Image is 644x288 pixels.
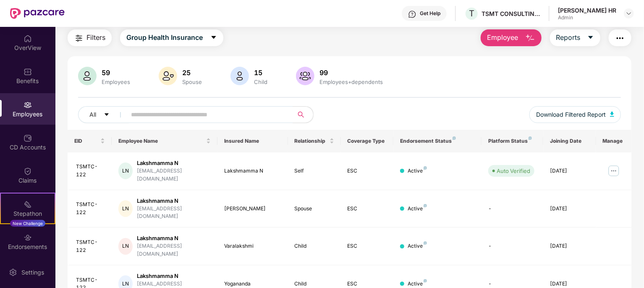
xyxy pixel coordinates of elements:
[68,130,112,152] th: EID
[293,111,309,118] span: search
[137,205,211,221] div: [EMAIL_ADDRESS][DOMAIN_NAME]
[137,272,211,280] div: Lakshmamma N
[78,106,129,123] button: Allcaret-down
[536,110,606,119] span: Download Filtered Report
[587,34,594,42] span: caret-down
[295,138,328,144] span: Relationship
[230,67,249,85] img: svg+xml;base64,PHN2ZyB4bWxucz0iaHR0cDovL3d3dy53My5vcmcvMjAwMC9zdmciIHhtbG5zOnhsaW5rPSJodHRwOi8vd3...
[181,68,204,77] div: 25
[224,280,281,288] div: Yogananda
[296,67,314,85] img: svg+xml;base64,PHN2ZyB4bWxucz0iaHR0cDovL3d3dy53My5vcmcvMjAwMC9zdmciIHhtbG5zOnhsaW5rPSJodHRwOi8vd3...
[74,33,84,43] img: svg+xml;base64,PHN2ZyB4bWxucz0iaHR0cDovL3d3dy53My5vcmcvMjAwMC9zdmciIHdpZHRoPSIyNCIgaGVpZ2h0PSIyNC...
[224,205,281,213] div: [PERSON_NAME]
[24,233,32,242] img: svg+xml;base64,PHN2ZyBpZD0iRW5kb3JzZW1lbnRzIiB4bWxucz0iaHR0cDovL3d3dy53My5vcmcvMjAwMC9zdmciIHdpZH...
[118,238,133,255] div: LN
[76,163,105,179] div: TSMTC-122
[424,204,427,207] img: svg+xml;base64,PHN2ZyB4bWxucz0iaHR0cDovL3d3dy53My5vcmcvMjAwMC9zdmciIHdpZHRoPSI4IiBoZWlnaHQ9IjgiIH...
[120,29,223,46] button: Group Health Insurancecaret-down
[76,238,105,254] div: TSMTC-122
[596,130,631,152] th: Manage
[74,138,99,144] span: EID
[543,130,596,152] th: Joining Date
[348,167,387,175] div: ESC
[420,10,440,17] div: Get Help
[224,167,281,175] div: Lakshmamma N
[210,34,217,42] span: caret-down
[252,68,269,77] div: 15
[400,138,475,144] div: Endorsement Status
[181,79,204,85] div: Spouse
[488,138,537,144] div: Platform Status
[24,167,32,175] img: svg+xml;base64,PHN2ZyBpZD0iQ2xhaW0iIHhtbG5zPSJodHRwOi8vd3d3LnczLm9yZy8yMDAwL3N2ZyIgd2lkdGg9IjIwIi...
[126,32,203,43] span: Group Health Insurance
[408,280,427,288] div: Active
[24,200,32,209] img: svg+xml;base64,PHN2ZyB4bWxucz0iaHR0cDovL3d3dy53My5vcmcvMjAwMC9zdmciIHdpZHRoPSIyMSIgaGVpZ2h0PSIyMC...
[1,209,55,218] div: Stepathon
[137,197,211,205] div: Lakshmamma N
[86,32,105,43] span: Filters
[529,136,532,140] img: svg+xml;base64,PHN2ZyB4bWxucz0iaHR0cDovL3d3dy53My5vcmcvMjAwMC9zdmciIHdpZHRoPSI4IiBoZWlnaHQ9IjgiIH...
[224,242,281,250] div: Varalakshmi
[24,34,32,43] img: svg+xml;base64,PHN2ZyBpZD0iSG9tZSIgeG1sbnM9Imh0dHA6Ly93d3cudzMub3JnLzIwMDAvc3ZnIiB3aWR0aD0iMjAiIG...
[318,79,385,85] div: Employees+dependents
[295,205,334,213] div: Spouse
[348,242,387,250] div: ESC
[408,167,427,175] div: Active
[424,279,427,283] img: svg+xml;base64,PHN2ZyB4bWxucz0iaHR0cDovL3d3dy53My5vcmcvMjAwMC9zdmciIHdpZHRoPSI4IiBoZWlnaHQ9IjgiIH...
[68,29,112,46] button: Filters
[24,101,32,109] img: svg+xml;base64,PHN2ZyBpZD0iRW1wbG95ZWVzIiB4bWxucz0iaHR0cDovL3d3dy53My5vcmcvMjAwMC9zdmciIHdpZHRoPS...
[497,167,530,175] div: Auto Verified
[293,106,314,123] button: search
[424,166,427,170] img: svg+xml;base64,PHN2ZyB4bWxucz0iaHR0cDovL3d3dy53My5vcmcvMjAwMC9zdmciIHdpZHRoPSI4IiBoZWlnaHQ9IjgiIH...
[104,112,110,118] span: caret-down
[159,67,177,85] img: svg+xml;base64,PHN2ZyB4bWxucz0iaHR0cDovL3d3dy53My5vcmcvMjAwMC9zdmciIHhtbG5zOnhsaW5rPSJodHRwOi8vd3...
[76,201,105,217] div: TSMTC-122
[348,205,387,213] div: ESC
[89,110,96,119] span: All
[100,79,132,85] div: Employees
[408,242,427,250] div: Active
[10,8,65,19] img: New Pazcare Logo
[10,220,45,227] div: New Challenge
[487,32,518,43] span: Employee
[550,29,600,46] button: Reportscaret-down
[295,242,334,250] div: Child
[558,6,616,14] div: [PERSON_NAME] HR
[408,10,416,18] img: svg+xml;base64,PHN2ZyBpZD0iSGVscC0zMngzMiIgeG1sbnM9Imh0dHA6Ly93d3cudzMub3JnLzIwMDAvc3ZnIiB3aWR0aD...
[24,134,32,142] img: svg+xml;base64,PHN2ZyBpZD0iQ0RfQWNjb3VudHMiIGRhdGEtbmFtZT0iQ0QgQWNjb3VudHMiIHhtbG5zPSJodHRwOi8vd3...
[529,106,621,123] button: Download Filtered Report
[482,10,540,18] div: TSMT CONSULTING PRIVATE LIMITED
[481,29,542,46] button: Employee
[550,167,589,175] div: [DATE]
[318,68,385,77] div: 99
[615,33,625,43] img: svg+xml;base64,PHN2ZyB4bWxucz0iaHR0cDovL3d3dy53My5vcmcvMjAwMC9zdmciIHdpZHRoPSIyNCIgaGVpZ2h0PSIyNC...
[408,205,427,213] div: Active
[341,130,394,152] th: Coverage Type
[550,205,589,213] div: [DATE]
[118,138,204,144] span: Employee Name
[610,112,614,117] img: svg+xml;base64,PHN2ZyB4bWxucz0iaHR0cDovL3d3dy53My5vcmcvMjAwMC9zdmciIHhtbG5zOnhsaW5rPSJodHRwOi8vd3...
[252,79,269,85] div: Child
[137,234,211,242] div: Lakshmamma N
[24,68,32,76] img: svg+xml;base64,PHN2ZyBpZD0iQmVuZWZpdHMiIHhtbG5zPSJodHRwOi8vd3d3LnczLm9yZy8yMDAwL3N2ZyIgd2lkdGg9Ij...
[112,130,217,152] th: Employee Name
[118,162,133,179] div: LN
[9,268,17,277] img: svg+xml;base64,PHN2ZyBpZD0iU2V0dGluZy0yMHgyMCIgeG1sbnM9Imh0dHA6Ly93d3cudzMub3JnLzIwMDAvc3ZnIiB3aW...
[550,242,589,250] div: [DATE]
[626,10,632,17] img: svg+xml;base64,PHN2ZyBpZD0iRHJvcGRvd24tMzJ4MzIiIHhtbG5zPSJodHRwOi8vd3d3LnczLm9yZy8yMDAwL3N2ZyIgd2...
[482,190,543,228] td: -
[100,68,132,77] div: 59
[118,200,133,217] div: LN
[295,167,334,175] div: Self
[525,33,535,43] img: svg+xml;base64,PHN2ZyB4bWxucz0iaHR0cDovL3d3dy53My5vcmcvMjAwMC9zdmciIHhtbG5zOnhsaW5rPSJodHRwOi8vd3...
[556,32,581,43] span: Reports
[558,14,616,21] div: Admin
[137,242,211,258] div: [EMAIL_ADDRESS][DOMAIN_NAME]
[295,280,334,288] div: Child
[78,67,97,85] img: svg+xml;base64,PHN2ZyB4bWxucz0iaHR0cDovL3d3dy53My5vcmcvMjAwMC9zdmciIHhtbG5zOnhsaW5rPSJodHRwOi8vd3...
[348,280,387,288] div: ESC
[469,8,474,18] span: T
[137,167,211,183] div: [EMAIL_ADDRESS][DOMAIN_NAME]
[482,228,543,265] td: -
[137,159,211,167] div: Lakshmamma N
